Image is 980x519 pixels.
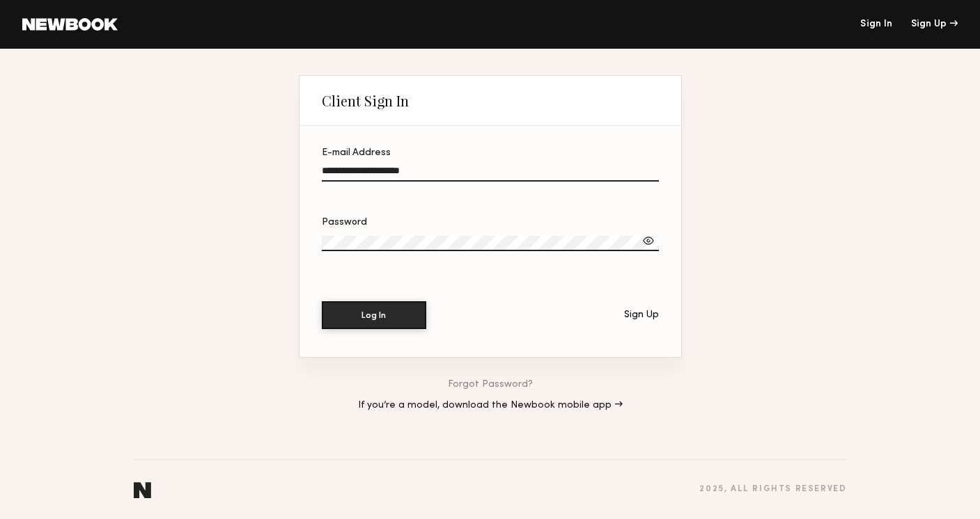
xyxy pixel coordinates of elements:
[322,148,659,158] div: E-mail Address
[322,236,659,251] input: Password
[699,485,846,494] div: 2025 , all rights reserved
[624,310,659,320] div: Sign Up
[322,93,409,109] div: Client Sign In
[860,19,892,29] a: Sign In
[358,401,623,410] a: If you’re a model, download the Newbook mobile app →
[322,301,426,329] button: Log In
[911,19,958,29] div: Sign Up
[322,166,659,182] input: E-mail Address
[448,380,533,390] a: Forgot Password?
[322,218,659,227] div: Password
